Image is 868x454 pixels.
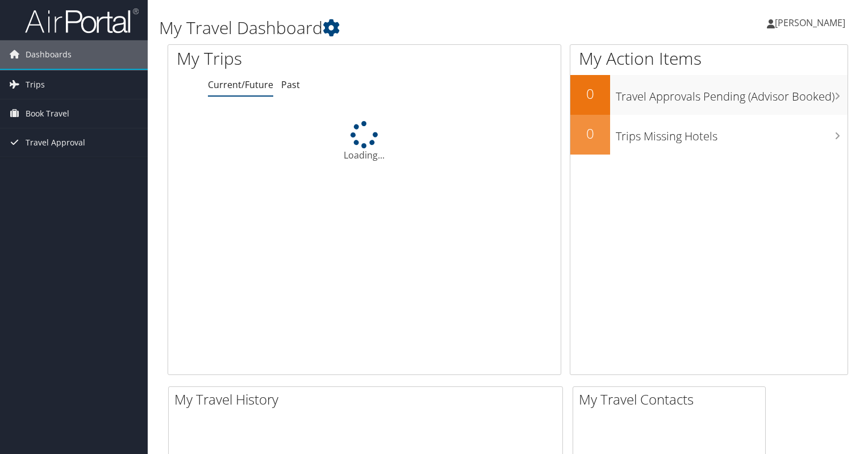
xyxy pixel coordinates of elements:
[616,83,848,105] h3: Travel Approvals Pending (Advisor Booked)
[26,99,69,128] span: Book Travel
[570,84,610,103] h2: 0
[26,70,45,99] span: Trips
[570,47,848,70] h1: My Action Items
[159,16,624,40] h1: My Travel Dashboard
[281,78,300,91] a: Past
[570,115,848,155] a: 0Trips Missing Hotels
[570,124,610,143] h2: 0
[616,123,848,144] h3: Trips Missing Hotels
[579,390,765,409] h2: My Travel Contacts
[168,121,561,162] div: Loading...
[177,47,389,70] h1: My Trips
[208,78,273,91] a: Current/Future
[570,75,848,115] a: 0Travel Approvals Pending (Advisor Booked)
[767,6,857,40] a: [PERSON_NAME]
[174,390,562,409] h2: My Travel History
[26,128,85,157] span: Travel Approval
[775,16,845,29] span: [PERSON_NAME]
[25,7,139,34] img: airportal-logo.png
[26,40,72,69] span: Dashboards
